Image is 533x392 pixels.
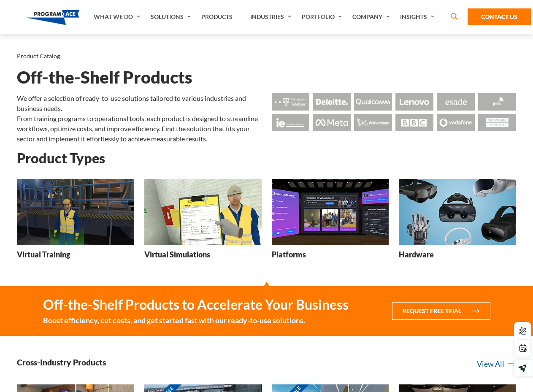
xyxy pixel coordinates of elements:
img: Platforms [272,179,389,245]
a: Contact Us [468,8,531,25]
img: Logo - Wilhemsen [354,114,392,131]
li: Product Catalog [17,51,60,62]
a: Hardware [399,179,516,265]
h3: Hardware [399,249,434,260]
img: Logo - Esade [437,93,475,111]
img: Logo - Ie Business School [272,114,310,131]
a: Platforms [272,179,389,265]
p: We offer a selection of ready-to-use solutions tailored to various industries and business needs. [17,93,262,114]
small: Boost efficiency, cut costs, and get started fast with our ready-to-use solutions. [43,315,349,326]
img: Logo - Pwc [478,93,516,111]
img: Program-Ace [26,10,80,25]
img: Logo - Deutsche Telekom [272,93,310,111]
button: Request Free Trial [392,302,490,320]
img: Logo - Qualcomm [354,93,392,111]
img: Logo - Deloitte [313,93,351,111]
h3: Virtual Training [17,249,70,260]
img: Logo - Meta [313,114,351,131]
h3: Cross-Industry Products [17,357,106,368]
h2: Product Types [17,151,516,165]
img: Logo - Lenovo [395,93,433,111]
strong: Off-the-Shelf Products to Accelerate Your Business [43,296,349,313]
p: From training programs to operational tools, each product is designed to streamline workflows, op... [17,114,262,144]
img: Virtual Training [17,179,134,245]
img: Logo - BBC [395,114,433,131]
img: Virtual Simulations [144,179,262,245]
a: Virtual Training [17,179,134,265]
img: Logo - Vodafone [437,114,475,131]
nav: breadcrumb [17,51,516,62]
a: View All [477,358,516,370]
h1: Off-the-Shelf Products [17,70,516,85]
h3: Platforms [272,249,306,260]
img: Logo - Seven Trent [478,114,516,131]
h3: Virtual Simulations [144,249,210,260]
a: Virtual Simulations [144,179,262,265]
img: Hardware [399,179,516,245]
